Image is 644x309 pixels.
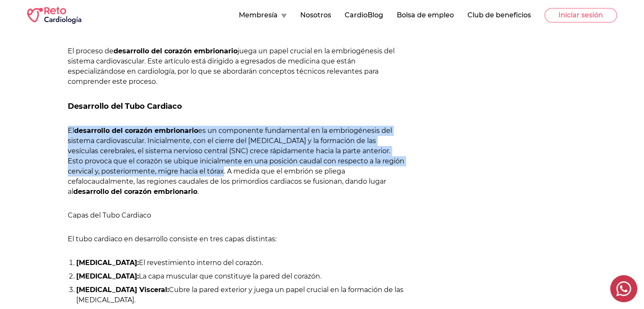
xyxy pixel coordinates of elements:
button: Bolsa de empleo [397,10,454,20]
button: Membresía [239,10,287,20]
li: El revestimiento interno del corazón. [76,258,407,268]
p: El proceso de juega un papel crucial en la embriogénesis del sistema cardiovascular. Este artícul... [68,46,407,87]
h3: Desarrollo del Tubo Cardiaco [68,100,407,112]
img: RETO Cardio Logo [27,7,81,24]
strong: [MEDICAL_DATA]: [76,259,139,267]
h4: Capas del Tubo Cardiaco [68,210,407,221]
strong: [MEDICAL_DATA]: [76,272,139,280]
p: El tubo cardiaco en desarrollo consiste en tres capas distintas: [68,234,407,244]
button: Iniciar sesión [544,8,617,22]
p: El es un componente fundamental en la embriogénesis del sistema cardiovascular. Inicialmente, con... [68,126,407,197]
button: Nosotros [300,10,331,20]
button: CardioBlog [345,10,383,20]
strong: desarrollo del corazón embrionario [73,188,197,196]
strong: [MEDICAL_DATA] Visceral: [76,286,169,294]
strong: desarrollo del corazón embrionario [113,47,238,55]
button: Club de beneficios [467,10,531,20]
li: La capa muscular que constituye la pared del corazón. [76,271,407,281]
strong: desarrollo del corazón embrionario [74,127,198,135]
li: Cubre la pared exterior y juega un papel crucial en la formación de las [MEDICAL_DATA]. [76,285,407,305]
